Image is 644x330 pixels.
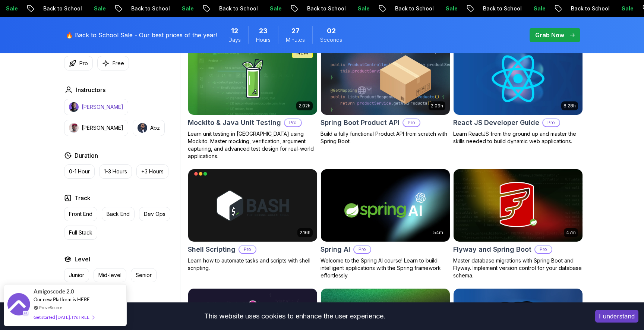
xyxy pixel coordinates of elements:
[82,124,123,132] p: [PERSON_NAME]
[7,293,30,317] img: provesource social proof notification image
[44,5,95,12] p: Back to School
[321,169,450,279] a: Spring AI card54mSpring AIProWelcome to the Spring AI course! Learn to build intelligent applicat...
[403,119,420,126] p: Pro
[453,244,531,255] h2: Flyway and Spring Boot
[188,169,318,272] a: Shell Scripting card2.16hShell ScriptingProLearn how to automate tasks and scripts with shell scr...
[7,5,31,12] p: Sale
[188,42,318,160] a: Mockito & Java Unit Testing card2.02hNEWMockito & Java Unit TestingProLearn unit testing in [GEOG...
[183,5,206,12] p: Sale
[113,60,124,67] p: Free
[239,246,256,253] p: Pro
[321,43,450,115] img: Spring Boot Product API card
[453,42,583,145] a: React JS Developer Guide card8.28hReact JS Developer GuideProLearn ReactJS from the ground up and...
[327,26,336,36] span: 2 Seconds
[359,5,382,12] p: Sale
[102,207,135,221] button: Back End
[138,123,147,133] img: instructor img
[34,296,90,302] span: Our new Platform is HERE
[69,102,79,112] img: instructor img
[321,244,350,255] h2: Spring AI
[82,103,123,111] p: [PERSON_NAME]
[6,308,584,324] div: This website uses cookies to enhance the user experience.
[64,120,128,136] button: instructor img[PERSON_NAME]
[188,244,236,255] h2: Shell Scripting
[75,151,98,160] h2: Duration
[188,117,281,128] h2: Mockito & Java Unit Testing
[188,257,318,272] p: Learn how to automate tasks and scripts with shell scripting.
[543,119,559,126] p: Pro
[144,210,165,218] p: Dev Ops
[64,268,89,282] button: Junior
[76,85,105,94] h2: Instructors
[64,226,97,240] button: Full Stack
[534,5,558,12] p: Sale
[188,130,318,160] p: Learn unit testing in [GEOGRAPHIC_DATA] using Mockito. Master mocking, verification, argument cap...
[64,164,95,179] button: 0-1 Hour
[454,43,583,115] img: React JS Developer Guide card
[454,169,583,242] img: Flyway and Spring Boot card
[453,130,583,145] p: Learn ReactJS from the ground up and master the skills needed to build dynamic web applications.
[69,210,92,218] p: Front End
[136,271,152,279] p: Senior
[563,103,576,109] p: 8.28h
[133,120,165,136] button: instructor imgAbz
[136,164,168,179] button: +3 Hours
[286,36,305,44] span: Minutes
[484,5,534,12] p: Back to School
[34,287,74,296] span: Amigoscode 2.0
[107,210,130,218] p: Back End
[535,246,552,253] p: Pro
[285,119,301,126] p: Pro
[271,5,294,12] p: Sale
[453,117,539,128] h2: React JS Developer Guide
[188,43,317,115] img: Mockito & Java Unit Testing card
[220,5,271,12] p: Back to School
[453,257,583,279] p: Master database migrations with Spring Boot and Flyway. Implement version control for your databa...
[39,304,62,311] a: ProveSource
[535,31,564,40] p: Grab Now
[97,56,129,70] button: Free
[69,168,90,175] p: 0-1 Hour
[321,169,450,242] img: Spring AI card
[99,164,132,179] button: 1-3 Hours
[79,60,88,67] p: Pro
[572,5,622,12] p: Back to School
[64,56,93,70] button: Pro
[291,26,300,36] span: 27 Minutes
[431,103,443,109] p: 2.09h
[396,5,446,12] p: Back to School
[259,26,268,36] span: 23 Hours
[321,117,400,128] h2: Spring Boot Product API
[69,271,84,279] p: Junior
[98,271,121,279] p: Mid-level
[141,168,164,175] p: +3 Hours
[566,230,576,236] p: 47m
[320,36,342,44] span: Seconds
[139,207,170,221] button: Dev Ops
[188,169,317,242] img: Shell Scripting card
[64,207,97,221] button: Front End
[308,5,359,12] p: Back to School
[453,169,583,279] a: Flyway and Spring Boot card47mFlyway and Spring BootProMaster database migrations with Spring Boo...
[446,5,470,12] p: Sale
[300,230,310,236] p: 2.16h
[66,31,217,40] p: 🔥 Back to School Sale - Our best prices of the year!
[321,257,450,279] p: Welcome to the Spring AI course! Learn to build intelligent applications with the Spring framewor...
[131,268,157,282] button: Senior
[595,310,638,323] button: Accept cookies
[94,268,126,282] button: Mid-level
[69,123,79,133] img: instructor img
[299,103,310,109] p: 2.02h
[150,124,160,132] p: Abz
[64,99,128,115] button: instructor img[PERSON_NAME]
[75,255,90,264] h2: Level
[95,5,119,12] p: Sale
[34,313,94,321] div: Get started [DATE]. It's FREE
[321,42,450,145] a: Spring Boot Product API card2.09hSpring Boot Product APIProBuild a fully functional Product API f...
[69,229,92,236] p: Full Stack
[321,130,450,145] p: Build a fully functional Product API from scratch with Spring Boot.
[228,36,241,44] span: Days
[256,36,271,44] span: Hours
[75,194,91,202] h2: Track
[104,168,127,175] p: 1-3 Hours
